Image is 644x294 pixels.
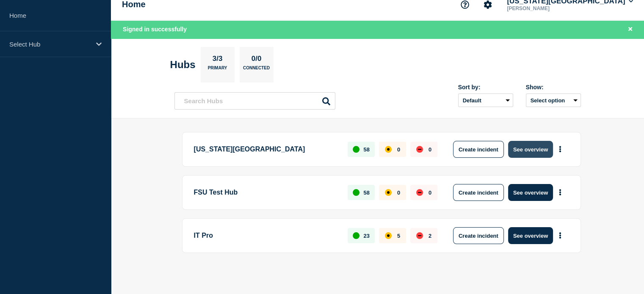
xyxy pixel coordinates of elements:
button: Create incident [453,141,504,158]
div: Show: [526,84,581,91]
h2: Hubs [170,59,196,71]
p: Primary [208,66,227,74]
div: up [353,146,359,153]
div: affected [385,146,392,153]
p: IT Pro [194,227,338,244]
button: See overview [508,227,553,244]
p: 0/0 [248,55,265,66]
div: up [353,232,359,239]
p: 0 [428,146,431,153]
button: See overview [508,141,553,158]
button: See overview [508,184,553,201]
button: More actions [555,228,566,244]
p: 5 [397,233,400,239]
button: More actions [555,142,566,157]
p: 3/3 [209,55,226,66]
div: affected [385,189,392,196]
p: 0 [397,190,400,196]
div: down [416,232,423,239]
p: 0 [397,146,400,153]
p: Select Hub [9,41,91,48]
div: down [416,189,423,196]
select: Sort by [458,93,513,107]
p: 23 [363,233,369,239]
p: 2 [428,233,431,239]
div: up [353,189,359,196]
p: FSU Test Hub [194,184,338,201]
button: Create incident [453,184,504,201]
p: 0 [428,190,431,196]
button: Close banner [625,25,636,34]
div: down [416,146,423,153]
div: affected [385,232,392,239]
span: Signed in successfully [123,26,187,33]
p: [PERSON_NAME] [505,5,593,11]
button: Select option [526,93,581,107]
p: 58 [363,146,369,153]
p: [US_STATE][GEOGRAPHIC_DATA] [194,141,338,158]
input: Search Hubs [174,92,335,110]
button: Create incident [453,227,504,244]
p: Connected [243,66,270,74]
p: 58 [363,190,369,196]
button: More actions [555,185,566,201]
div: Sort by: [458,84,513,91]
